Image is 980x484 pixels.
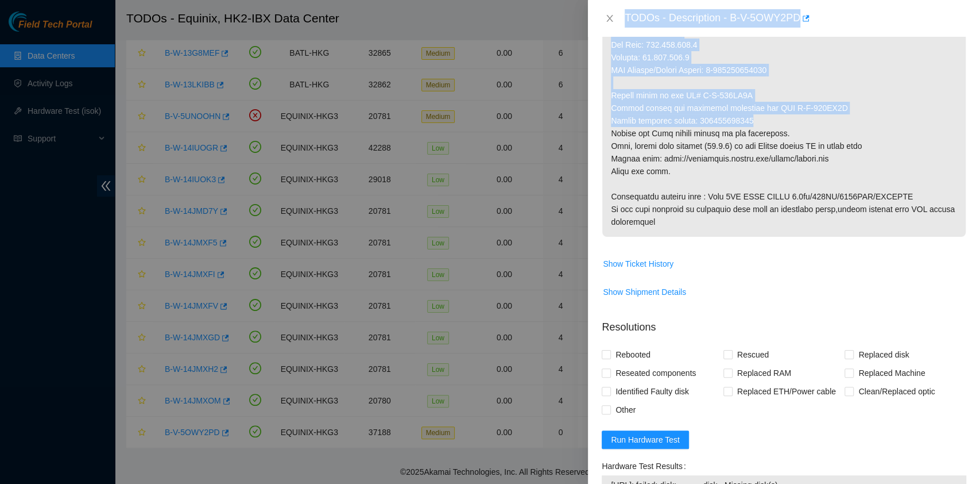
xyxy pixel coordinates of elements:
button: Close [602,13,618,24]
span: Replaced Machine [854,364,929,382]
span: Reseated components [611,364,700,382]
span: Replaced ETH/Power cable [733,382,840,401]
span: Other [611,401,640,419]
p: Resolutions [602,310,966,335]
button: Show Ticket History [602,255,674,273]
label: Hardware Test Results [602,457,690,475]
span: Show Shipment Details [603,286,686,298]
span: Run Hardware Test [611,433,680,446]
span: Clean/Replaced optic [854,382,939,401]
span: Identified Faulty disk [611,382,694,401]
span: Rescued [733,345,773,364]
button: Show Shipment Details [602,283,687,301]
span: Replaced RAM [733,364,796,382]
span: Rebooted [611,345,655,364]
span: Show Ticket History [603,258,673,270]
button: Run Hardware Test [602,431,689,449]
div: TODOs - Description - B-V-5OWY2PD [625,9,966,28]
span: Replaced disk [854,345,913,364]
span: close [605,14,614,23]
